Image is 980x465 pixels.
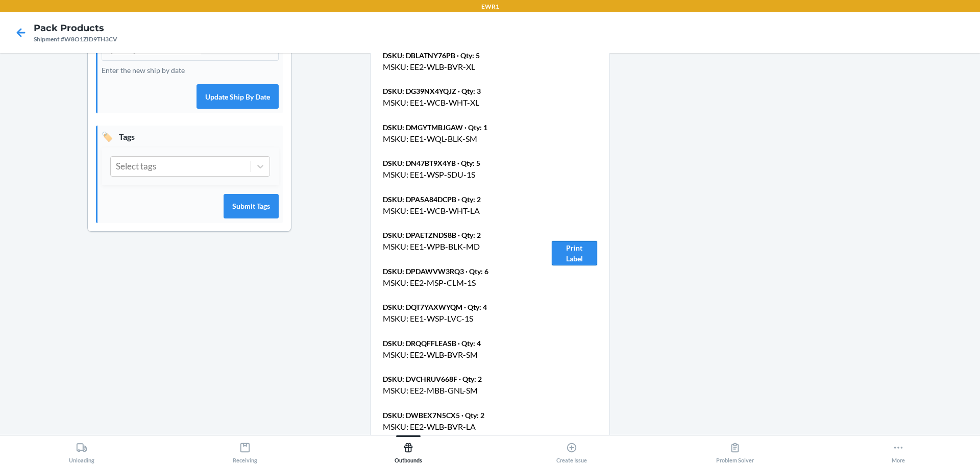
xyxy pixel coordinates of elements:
div: Create Issue [556,438,587,463]
p: MSKU: EE2-WLB-BVR-LA [383,421,527,433]
div: Problem Solver [716,438,754,463]
p: MSKU: EE1-WPB-BLK-MD [383,240,527,253]
p: DSKU: DPAETZNDS8B · Qty: 2 [383,230,527,240]
p: MSKU: EE1-WCB-WHT-LA [383,205,527,217]
p: Enter the new ship by date [102,65,279,76]
button: Print Label [552,241,597,265]
p: MSKU: EE1-WSP-LVC-1S [383,312,527,325]
button: Outbounds [327,435,490,463]
div: Outbounds [395,438,422,463]
p: DSKU: DN47BT9X4YB · Qty: 5 [383,158,527,168]
p: EWR1 [481,2,499,11]
p: MSKU: EE1-WQL-BLK-SM [383,133,527,145]
div: Receiving [233,438,257,463]
p: DSKU: DPA5A84DCPB · Qty: 2 [383,194,527,205]
p: MSKU: EE1-WCB-WHT-XL [383,96,527,109]
p: DSKU: DBLATNY76PB · Qty: 5 [383,50,527,61]
p: MSKU: EE2-MBB-GNL-SM [383,384,527,397]
p: DSKU: DRQQFFLEASB · Qty: 4 [383,338,527,349]
div: Unloading [69,438,94,463]
p: DSKU: DMGYTMBJGAW · Qty: 1 [383,122,527,133]
p: DSKU: DWBEX7N5CX5 · Qty: 2 [383,410,527,421]
span: 🏷️ [102,130,113,143]
p: MSKU: EE2-WLB-BVR-SM [383,349,527,361]
p: Tags [102,130,279,143]
button: Problem Solver [653,435,817,463]
button: Submit Tags [224,194,279,218]
p: DSKU: DVCHRUV668F · Qty: 2 [383,374,527,384]
button: More [817,435,980,463]
p: MSKU: EE1-WSP-SDU-1S [383,168,527,181]
p: DSKU: DG39NX4YQJZ · Qty: 3 [383,86,527,96]
button: Receiving [163,435,327,463]
p: MSKU: EE2-MSP-CLM-1S [383,277,527,289]
div: More [892,438,905,463]
p: DSKU: DPDAWVW3RQ3 · Qty: 6 [383,266,527,277]
p: DSKU: DQT7YAXWYQM · Qty: 4 [383,302,527,312]
div: Shipment #W8O1ZID9TH3CV [34,35,117,44]
button: Create Issue [490,435,653,463]
h4: Pack Products [34,21,117,35]
button: Update Ship By Date [197,84,279,109]
p: MSKU: EE2-WLB-BVR-XL [383,61,527,73]
div: Select tags [116,160,156,173]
